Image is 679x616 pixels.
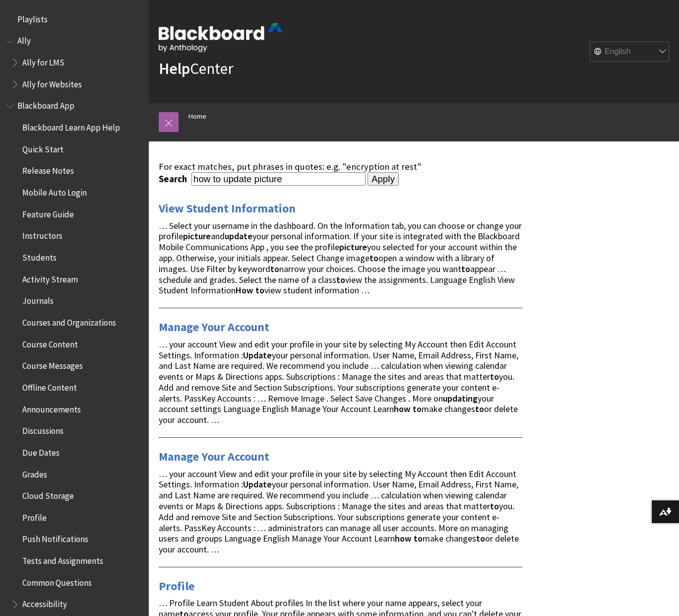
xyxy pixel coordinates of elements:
strong: to [270,263,279,274]
strong: to [336,274,345,285]
span: Course Content [22,336,78,349]
strong: how [395,533,412,544]
span: Ally for LMS [22,54,64,68]
a: View Student Information [159,201,296,216]
nav: Book outline for Anthology Ally Help [6,33,143,93]
span: Discussions [22,422,63,436]
span: Grades [22,466,47,479]
span: Quick Start [22,141,63,154]
div: For exact matches, put phrases in quotes: e.g. "encryption at rest" [159,161,522,172]
strong: Update [243,479,272,490]
strong: to [475,403,484,414]
nav: Book outline for Playlists [6,11,143,28]
span: Blackboard Learn App Help [22,119,120,133]
strong: update [225,230,252,242]
span: Due Dates [22,444,60,458]
strong: how [394,403,411,414]
span: Students [22,249,57,263]
strong: to [414,533,423,544]
strong: to [461,263,470,274]
strong: Update [243,349,272,361]
span: Courses and Organizations [22,314,116,328]
span: Activity Stream [22,271,78,284]
span: Profile [22,509,47,523]
span: Common Questions [22,574,92,588]
span: Push Notifications [22,531,88,545]
span: Course Messages [22,358,83,371]
strong: How [236,284,253,296]
strong: to [255,284,264,296]
strong: picture [183,230,211,242]
span: Blackboard App [17,98,74,111]
span: Ally [17,33,31,46]
a: Manage Your Account [159,449,269,465]
a: Home [188,110,206,123]
strong: to [370,252,378,264]
strong: updating [443,393,478,404]
label: Search [159,173,189,185]
a: Profile [159,578,194,594]
strong: to [413,403,422,414]
span: Mobile Auto Login [22,184,87,198]
span: Announcements [22,401,81,414]
span: Release Notes [22,163,74,176]
span: Cloud Storage [22,487,74,501]
span: … your account View and edit your profile in your site by selecting My Account then Edit Account ... [159,339,518,425]
strong: Help [159,59,190,78]
span: … Select your username in the dashboard. On the Information tab, you can choose or change your pr... [159,220,522,296]
a: Manage Your Account [159,319,269,335]
input: Apply [368,172,399,186]
span: Feature Guide [22,206,74,219]
span: Offline Content [22,379,77,393]
span: Accessibility [22,596,67,610]
span: … your account View and edit your profile in your site by selecting My Account then Edit Account ... [159,468,519,555]
span: Ally for Websites [22,76,82,89]
strong: to [490,371,499,382]
strong: to [476,533,485,544]
span: Instructors [22,228,62,241]
a: HelpCenter [159,59,233,78]
strong: picture [339,241,367,253]
strong: to [490,500,499,512]
span: Journals [22,293,54,306]
img: Blackboard by Anthology [159,23,283,52]
span: Playlists [17,11,48,24]
span: Tests and Assignments [22,552,103,566]
select: Site Language Selector [590,42,670,62]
